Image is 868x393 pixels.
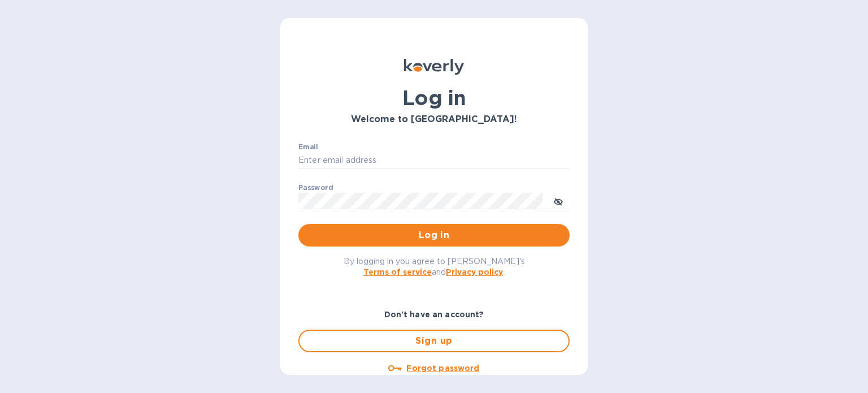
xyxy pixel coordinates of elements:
[363,267,432,277] a: Terms of service
[446,267,503,277] a: Privacy policy
[384,310,484,319] b: Don't have an account?
[298,330,570,352] button: Sign up
[298,86,570,110] h1: Log in
[406,364,479,373] u: Forgot password
[344,257,525,277] span: By logging in you agree to [PERSON_NAME]'s and .
[404,59,464,75] img: Koverly
[309,334,559,348] span: Sign up
[547,189,570,212] button: toggle password visibility
[307,228,561,242] span: Log in
[298,114,570,125] h3: Welcome to [GEOGRAPHIC_DATA]!
[298,224,570,247] button: Log in
[298,144,318,150] label: Email
[298,152,570,169] input: Enter email address
[298,184,333,191] label: Password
